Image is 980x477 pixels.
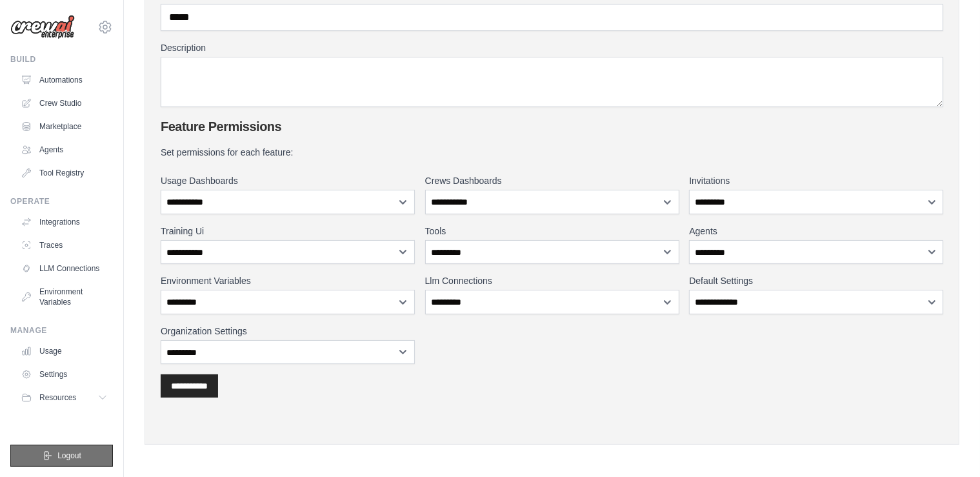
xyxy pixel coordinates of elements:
[15,281,113,312] a: Environment Variables
[15,163,113,183] a: Tool Registry
[10,325,113,336] div: Manage
[15,116,113,137] a: Marketplace
[15,93,113,114] a: Crew Studio
[15,258,113,279] a: LLM Connections
[15,139,113,160] a: Agents
[425,225,679,238] label: Tools
[15,341,113,361] a: Usage
[425,274,679,287] label: Llm Connections
[161,41,943,54] label: Description
[15,387,113,408] button: Resources
[57,451,81,461] span: Logout
[15,70,113,90] a: Automations
[161,174,415,187] label: Usage Dashboards
[161,225,415,238] label: Training Ui
[689,274,943,287] label: Default Settings
[161,146,943,159] legend: Set permissions for each feature:
[10,445,113,467] button: Logout
[161,325,415,338] label: Organization Settings
[15,235,113,256] a: Traces
[161,274,415,287] label: Environment Variables
[689,174,943,187] label: Invitations
[10,15,75,39] img: Logo
[15,364,113,385] a: Settings
[425,174,679,187] label: Crews Dashboards
[161,117,943,136] h2: Feature Permissions
[39,392,76,403] span: Resources
[10,54,113,65] div: Build
[689,225,943,238] label: Agents
[10,196,113,207] div: Operate
[15,212,113,232] a: Integrations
